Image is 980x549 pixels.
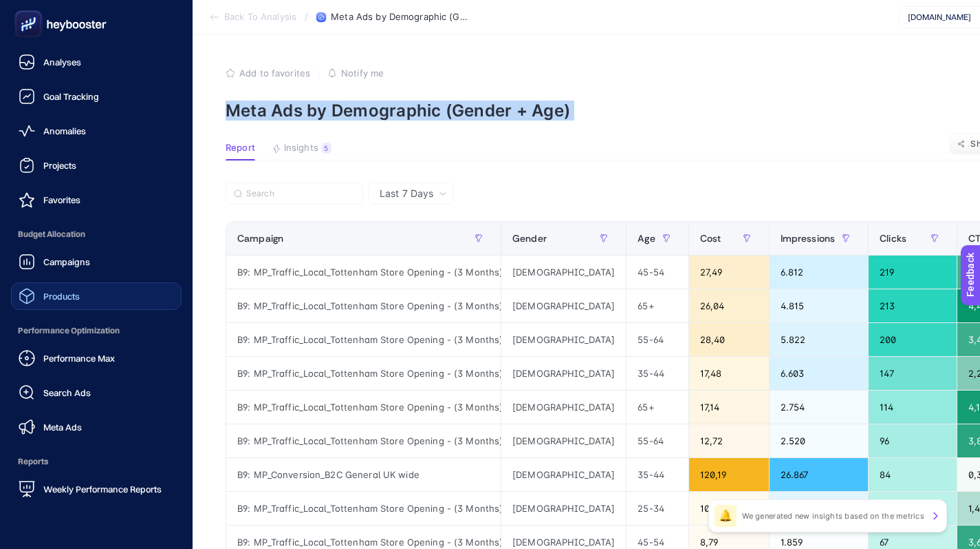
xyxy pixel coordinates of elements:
[501,458,626,491] div: [DEMOGRAPHIC_DATA]
[627,424,688,457] div: 55-64
[742,510,924,521] p: We generated new insights based on the metrics
[501,424,626,457] div: [DEMOGRAPHIC_DATA]
[770,323,869,356] div: 5.822
[226,492,501,525] div: B9: MP_Traffic_Local_Tottenham Store Opening - (3 Months) 2025
[770,424,869,457] div: 2.520
[43,387,91,398] span: Search Ads
[770,357,869,390] div: 6.603
[627,323,688,356] div: 55-64
[689,289,769,322] div: 26,04
[43,56,81,68] span: Analyses
[638,233,655,244] span: Age
[689,323,769,356] div: 28,40
[715,505,737,527] div: 🔔
[380,187,433,200] span: Last 7 Days
[627,458,688,491] div: 35-44
[43,353,115,364] span: Performance Max
[43,484,162,495] span: Weekly Performance Reports
[11,448,182,475] span: Reports
[11,248,182,276] a: Campaigns
[224,12,296,23] span: Back To Analysis
[226,357,501,390] div: B9: MP_Traffic_Local_Tottenham Store Opening - (3 Months) 2025
[770,492,869,525] div: 5.239
[689,424,769,457] div: 12,72
[627,357,688,390] div: 35-44
[11,186,182,214] a: Favorites
[43,160,76,171] span: Projects
[501,492,626,525] div: [DEMOGRAPHIC_DATA]
[880,233,906,244] span: Clicks
[869,323,956,356] div: 200
[11,317,182,344] span: Performance Optimization
[305,11,308,22] span: /
[11,48,182,76] a: Analyses
[226,323,501,356] div: B9: MP_Traffic_Local_Tottenham Store Opening - (3 Months) 2025
[770,289,869,322] div: 4.815
[869,256,956,289] div: 219
[869,391,956,424] div: 114
[11,344,182,372] a: Performance Max
[239,68,310,79] span: Add to favorites
[501,391,626,424] div: [DEMOGRAPHIC_DATA]
[869,458,956,491] div: 84
[627,492,688,525] div: 25-34
[11,413,182,441] a: Meta Ads
[237,233,283,244] span: Campaign
[627,391,688,424] div: 65+
[43,91,99,102] span: Goal Tracking
[11,117,182,145] a: Anomalies
[501,256,626,289] div: [DEMOGRAPHIC_DATA]
[781,233,836,244] span: Impressions
[689,492,769,525] div: 10,80
[226,424,501,457] div: B9: MP_Traffic_Local_Tottenham Store Opening - (3 Months) 2025
[501,357,626,390] div: [DEMOGRAPHIC_DATA]
[43,194,80,205] span: Favorites
[770,256,869,289] div: 6.812
[627,256,688,289] div: 45-54
[8,4,52,15] span: Feedback
[869,424,956,457] div: 96
[700,233,721,244] span: Cost
[43,256,90,267] span: Campaigns
[246,189,355,199] input: Search
[226,289,501,322] div: B9: MP_Traffic_Local_Tottenham Store Opening - (3 Months) 2025
[689,391,769,424] div: 17,14
[869,289,956,322] div: 213
[226,391,501,424] div: B9: MP_Traffic_Local_Tottenham Store Opening - (3 Months) 2025
[11,379,182,406] a: Search Ads
[501,289,626,322] div: [DEMOGRAPHIC_DATA]
[327,68,384,79] button: Notify me
[770,458,869,491] div: 26.867
[226,68,310,79] button: Add to favorites
[689,458,769,491] div: 120,19
[689,256,769,289] div: 27,49
[226,143,255,154] span: Report
[226,458,501,491] div: B9: MP_Conversion_B2C General UK wide
[627,289,688,322] div: 65+
[869,357,956,390] div: 147
[512,233,547,244] span: Gender
[11,220,182,248] span: Budget Allocation
[11,83,182,110] a: Goal Tracking
[501,323,626,356] div: [DEMOGRAPHIC_DATA]
[226,256,501,289] div: B9: MP_Traffic_Local_Tottenham Store Opening - (3 Months) 2025
[43,125,86,136] span: Anomalies
[284,143,318,154] span: Insights
[341,68,384,79] span: Notify me
[869,492,956,525] div: 76
[11,152,182,179] a: Projects
[11,475,182,503] a: Weekly Performance Reports
[11,282,182,310] a: Products
[331,12,468,23] span: Meta Ads by Demographic (Gender + Age)
[321,143,331,154] div: 5
[43,422,82,433] span: Meta Ads
[689,357,769,390] div: 17,48
[770,391,869,424] div: 2.754
[43,291,80,302] span: Products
